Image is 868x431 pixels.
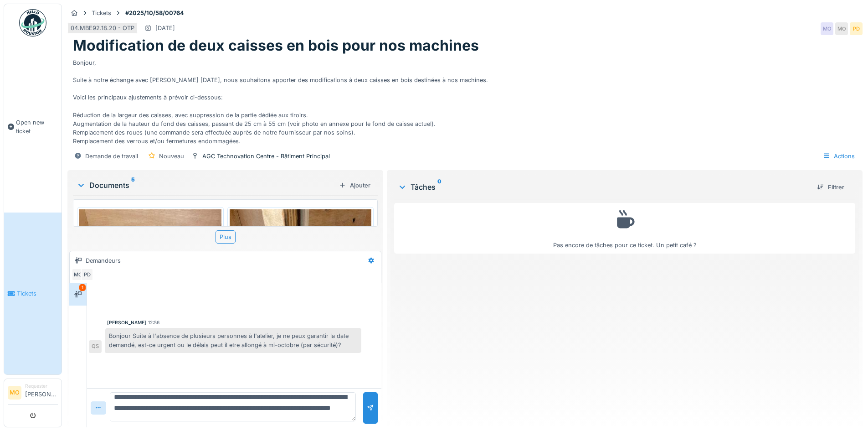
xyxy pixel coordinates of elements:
[92,9,111,17] div: Tickets
[25,383,58,389] div: Requester
[4,213,62,375] a: Tickets
[105,328,361,353] div: Bonjour Suite à l'absence de plusieurs personnes à l'atelier, je ne peux garantir la date demandé...
[400,207,849,249] div: Pas encore de tâches pour ce ticket. Un petit café ?
[202,152,330,161] div: AGC Technovation Centre - Bâtiment Principal
[4,42,62,213] a: Open new ticket
[73,37,479,54] h1: Modification de deux caisses en bois pour nos machines
[813,181,848,193] div: Filtrer
[819,150,859,163] div: Actions
[17,289,58,298] span: Tickets
[79,209,221,399] img: pw8tu39w0npxk2e2lucnjikr8wus
[77,180,335,191] div: Documents
[19,9,46,36] img: Badge_color-CXgf-gQk.svg
[71,24,134,32] div: 04.MBE92.18.20 - OTP
[81,268,93,281] div: PD
[131,180,135,191] sup: 5
[155,24,175,32] div: [DATE]
[335,179,374,192] div: Ajouter
[437,182,442,192] sup: 0
[148,319,159,326] div: 12:56
[86,256,121,265] div: Demandeurs
[89,340,102,353] div: QS
[79,284,86,291] div: 1
[835,22,848,35] div: MO
[72,268,84,281] div: MO
[398,182,810,192] div: Tâches
[16,118,58,135] span: Open new ticket
[122,9,188,17] strong: #2025/10/58/00764
[159,152,184,161] div: Nouveau
[85,152,138,161] div: Demande de travail
[25,383,58,402] li: [PERSON_NAME]
[8,386,21,400] li: MO
[216,230,236,244] div: Plus
[8,383,58,405] a: MO Requester[PERSON_NAME]
[850,22,863,35] div: PD
[821,22,833,35] div: MO
[73,55,857,146] div: Bonjour, Suite à notre échange avec [PERSON_NAME] [DATE], nous souhaitons apporter des modificati...
[107,319,146,326] div: [PERSON_NAME]
[230,209,372,399] img: w87xbqw07g8zsjsl26p9vkw0zhtc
